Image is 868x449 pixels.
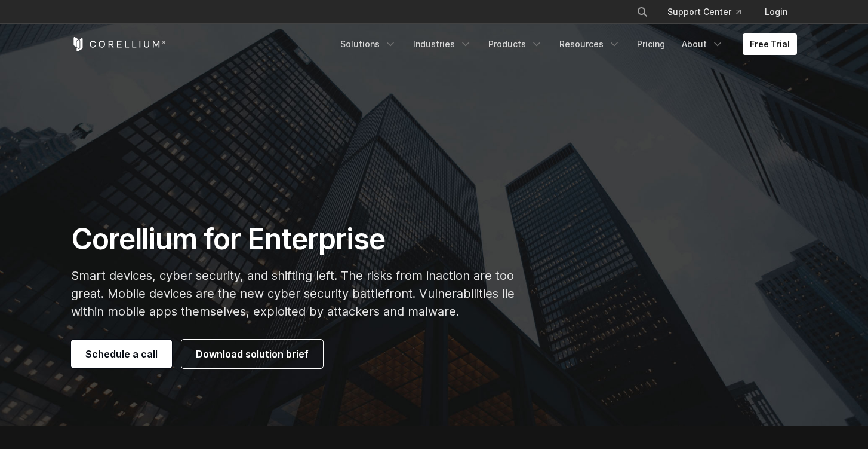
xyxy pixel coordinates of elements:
[632,1,653,23] button: Search
[71,340,172,368] a: Schedule a call
[658,1,750,23] a: Support Center
[675,33,731,55] a: About
[333,33,797,55] div: Navigation Menu
[630,33,672,55] a: Pricing
[755,1,797,23] a: Login
[743,33,797,55] a: Free Trial
[181,340,323,368] a: Download solution brief
[622,1,797,23] div: Navigation Menu
[71,37,166,51] a: Corellium Home
[552,33,627,55] a: Resources
[71,221,547,257] h1: Corellium for Enterprise
[196,347,309,361] span: Download solution brief
[406,33,479,55] a: Industries
[481,33,550,55] a: Products
[85,347,158,361] span: Schedule a call
[71,267,547,320] p: Smart devices, cyber security, and shifting left. The risks from inaction are too great. Mobile d...
[333,33,404,55] a: Solutions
